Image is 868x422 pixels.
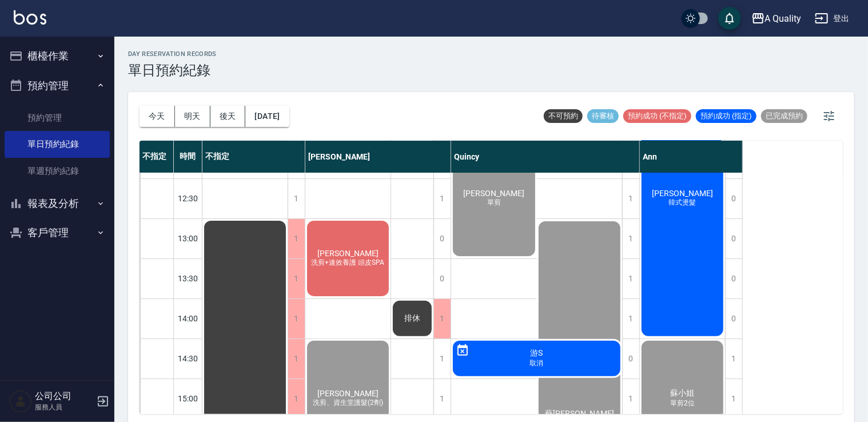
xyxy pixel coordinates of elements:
[668,388,697,399] span: 蘇小姐
[622,259,639,298] div: 1
[622,179,639,218] div: 1
[433,379,451,419] div: 1
[725,179,742,218] div: 0
[650,189,715,198] span: [PERSON_NAME]
[174,258,202,298] div: 13:30
[210,106,246,127] button: 後天
[174,141,202,173] div: 時間
[528,348,546,359] span: 游S
[622,379,639,419] div: 1
[668,399,697,408] span: 單剪2位
[174,339,202,379] div: 14:30
[587,111,619,121] span: 待審核
[5,41,110,71] button: 櫃檯作業
[433,179,451,218] div: 1
[14,10,46,25] img: Logo
[288,259,305,298] div: 1
[305,141,451,173] div: [PERSON_NAME]
[622,219,639,258] div: 1
[623,111,691,121] span: 預約成功 (不指定)
[747,7,806,30] button: A Quality
[288,179,305,218] div: 1
[174,298,202,339] div: 14:00
[5,105,110,131] a: 預約管理
[128,50,217,58] h2: day Reservation records
[433,299,451,339] div: 1
[35,391,93,402] h5: 公司公司
[245,106,289,127] button: [DATE]
[725,259,742,298] div: 0
[761,111,807,121] span: 已完成預約
[725,299,742,339] div: 0
[622,339,639,379] div: 0
[202,141,305,173] div: 不指定
[140,141,174,173] div: 不指定
[725,219,742,258] div: 0
[310,398,385,408] span: 洗剪、資生堂護髮(2劑)
[667,198,699,208] span: 韓式燙髮
[544,111,583,121] span: 不可預約
[175,106,210,127] button: 明天
[451,141,640,173] div: Quincy
[174,218,202,258] div: 13:00
[718,7,741,30] button: save
[5,131,110,157] a: 單日預約紀錄
[5,218,110,248] button: 客戶管理
[174,379,202,419] div: 15:00
[543,409,616,419] span: 藝[PERSON_NAME]
[288,379,305,419] div: 1
[433,219,451,258] div: 0
[288,339,305,379] div: 1
[174,178,202,218] div: 12:30
[315,389,381,398] span: [PERSON_NAME]
[5,71,110,101] button: 預約管理
[5,189,110,218] button: 報表及分析
[35,402,93,412] p: 服務人員
[288,299,305,339] div: 1
[128,62,217,78] h3: 單日預約紀錄
[696,111,756,121] span: 預約成功 (指定)
[315,249,381,258] span: [PERSON_NAME]
[725,379,742,419] div: 1
[528,359,546,368] span: 取消
[140,106,175,127] button: 今天
[640,141,743,173] div: Ann
[461,189,527,198] span: [PERSON_NAME]
[402,313,423,324] span: 排休
[810,8,854,29] button: 登出
[765,11,802,26] div: A Quality
[5,158,110,184] a: 單週預約紀錄
[309,258,387,268] span: 洗剪+速效養護 頭皮SPA
[622,299,639,339] div: 1
[288,219,305,258] div: 1
[433,339,451,379] div: 1
[433,259,451,298] div: 0
[485,198,503,208] span: 單剪
[9,390,32,413] img: Person
[725,339,742,379] div: 1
